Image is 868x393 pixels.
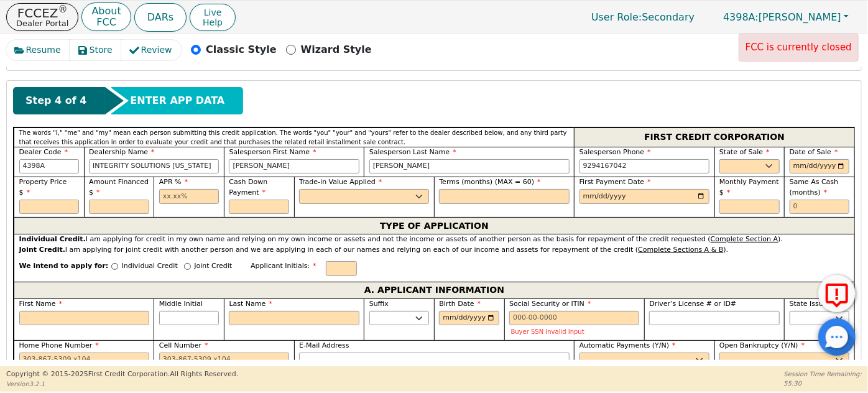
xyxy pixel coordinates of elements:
span: Salesperson Phone [579,148,651,156]
span: FCC is currently closed [746,42,852,53]
span: First Payment Date [579,178,651,186]
span: State Issued [790,300,832,308]
span: State of Sale [719,148,770,156]
strong: Joint Credit. [19,246,65,254]
p: Wizard Style [301,42,372,57]
span: All Rights Reserved. [170,370,238,378]
span: Social Security or ITIN [509,300,591,308]
span: Salesperson First Name [229,148,316,156]
p: Session Time Remaining: [784,369,862,379]
span: Same As Cash (months) [790,178,839,196]
span: Dealer Code [19,148,68,156]
span: 4398A: [723,11,759,23]
span: Cell Number [159,341,208,349]
p: FCC [91,17,121,27]
span: Dealership Name [89,148,155,156]
span: Store [90,44,113,57]
span: Open Bankruptcy (Y/N) [719,341,805,349]
span: E-Mail Address [299,341,349,349]
p: About [91,6,121,16]
p: Classic Style [206,42,277,57]
div: The words "I," "me" and "my" mean each person submitting this credit application. The words "you"... [14,127,574,147]
u: Complete Sections A & B [638,246,723,254]
span: Driver’s License # or ID# [649,300,736,308]
p: Dealer Portal [16,19,68,27]
button: DARs [134,3,187,32]
a: User Role:Secondary [579,5,707,29]
span: Terms (months) (MAX = 60) [439,178,534,186]
span: Middle Initial [159,300,203,308]
div: I am applying for credit in my own name and relying on my own income or assets and not the income... [19,234,850,245]
span: Date of Sale [790,148,838,156]
span: Salesperson Last Name [369,148,456,156]
span: Home Phone Number [19,341,99,349]
p: Buyer SSN Invalid Input [511,328,638,335]
span: FIRST CREDIT CORPORATION [644,129,785,146]
input: YYYY-MM-DD [579,189,709,204]
span: Birth Date [439,300,481,308]
span: Help [203,17,223,27]
span: Trade-in Value Applied [299,178,382,186]
p: Copyright © 2015- 2025 First Credit Corporation. [6,369,238,380]
button: FCCEZ®Dealer Portal [6,3,78,31]
div: I am applying for joint credit with another person and we are applying in each of our names and r... [19,245,850,256]
span: Automatic Payments (Y/N) [579,341,676,349]
input: YYYY-MM-DD [790,159,850,174]
button: 4398A:[PERSON_NAME] [710,7,862,27]
span: Live [203,7,223,17]
span: Step 4 of 4 [25,93,86,108]
p: FCCEZ [16,7,68,19]
u: Complete Section A [711,235,778,243]
span: Cash Down Payment [229,178,267,196]
span: TYPE OF APPLICATION [380,218,489,234]
span: [PERSON_NAME] [723,11,841,23]
span: Review [141,44,172,57]
span: Property Price $ [19,178,67,196]
input: 303-867-5309 x104 [19,353,149,368]
button: Report Error to FCC [818,275,856,312]
button: Review [121,40,182,60]
button: Store [70,40,122,60]
input: 303-867-5309 x104 [159,353,289,368]
p: Joint Credit [194,261,232,272]
span: A. APPLICANT INFORMATION [364,282,504,298]
span: User Role : [591,11,642,23]
span: Resume [26,44,61,57]
p: Secondary [579,5,707,29]
button: Resume [6,40,70,60]
input: xx.xx% [159,189,219,204]
button: LiveHelp [190,4,236,31]
input: YYYY-MM-DD [439,311,499,326]
span: Suffix [369,300,389,308]
p: 55:30 [784,379,862,388]
span: Last Name [229,300,272,308]
span: ENTER APP DATA [130,93,224,108]
span: Applicant Initials: [251,262,316,270]
input: 0 [790,200,850,215]
input: 303-867-5309 x104 [579,159,709,174]
span: Amount Financed $ [89,178,149,196]
span: Monthly Payment $ [719,178,779,196]
sup: ® [58,4,68,15]
strong: Individual Credit. [19,235,86,243]
span: We intend to apply for: [19,261,109,282]
p: Individual Credit [122,261,178,272]
button: AboutFCC [81,2,131,32]
input: 000-00-0000 [509,311,639,326]
p: Version 3.2.1 [6,379,238,389]
span: APR % [159,178,188,186]
span: First Name [19,300,63,308]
